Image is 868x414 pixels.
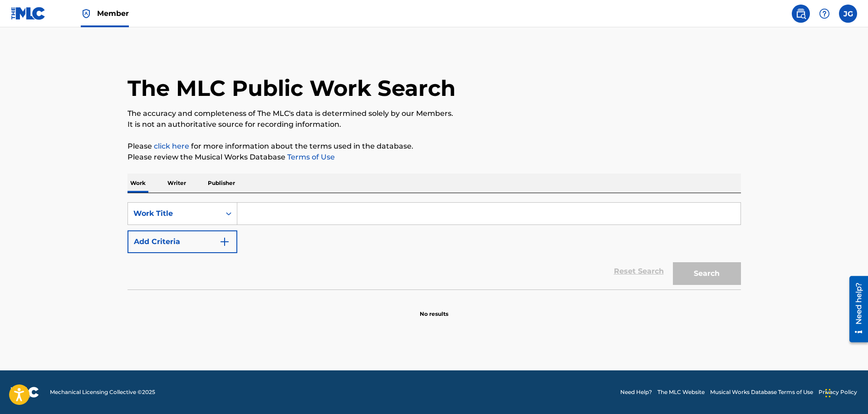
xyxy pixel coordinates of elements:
[620,388,652,396] a: Need Help?
[11,7,46,20] img: MLC Logo
[839,5,857,23] div: User Menu
[219,236,230,247] img: 9d2ae6d4665cec9f34b9.svg
[843,272,868,345] iframe: Resource Center
[50,388,155,396] span: Mechanical Licensing Collective © 2025
[128,230,237,253] button: Add Criteria
[795,8,806,19] img: search
[823,370,868,414] iframe: Chat Widget
[128,174,148,193] p: Work
[128,108,741,119] p: The accuracy and completeness of The MLC's data is determined solely by our Members.
[154,142,189,150] a: click here
[420,299,448,318] p: No results
[11,387,39,398] img: logo
[815,5,834,23] div: Help
[792,5,810,23] a: Public Search
[205,174,238,193] p: Publisher
[133,208,215,219] div: Work Title
[819,8,830,19] img: help
[710,388,813,396] a: Musical Works Database Terms of Use
[128,141,741,152] p: Please for more information about the terms used in the database.
[128,202,741,289] form: Search Form
[165,174,189,193] p: Writer
[81,8,92,19] img: Top Rightsholder
[825,379,831,407] div: Drag
[128,75,456,102] h1: The MLC Public Work Search
[128,119,741,130] p: It is not an authoritative source for recording information.
[285,153,335,161] a: Terms of Use
[97,8,129,19] span: Member
[657,388,705,396] a: The MLC Website
[128,152,741,163] p: Please review the Musical Works Database
[819,388,857,396] a: Privacy Policy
